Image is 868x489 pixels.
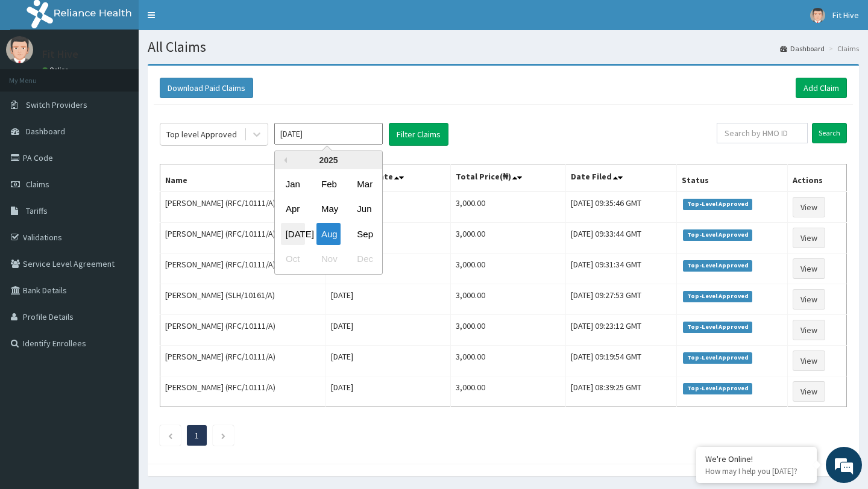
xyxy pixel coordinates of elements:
[683,260,752,271] span: Top-Level Approved
[274,123,383,145] input: Select Month and Year
[6,36,33,63] img: User Image
[450,346,565,376] td: 3,000.00
[26,99,87,110] span: Switch Providers
[826,43,859,54] li: Claims
[281,198,305,220] div: Choose April 2025
[326,376,450,407] td: [DATE]
[683,229,752,240] span: Top-Level Approved
[160,254,326,284] td: [PERSON_NAME] (RFC/10111/A)
[160,223,326,254] td: [PERSON_NAME] (RFC/10111/A)
[796,78,847,98] a: Add Claim
[793,228,825,248] a: View
[780,43,825,54] a: Dashboard
[6,329,230,371] textarea: Type your message and hit 'Enter'
[683,199,752,210] span: Top-Level Approved
[565,164,676,192] th: Date Filed
[160,346,326,376] td: [PERSON_NAME] (RFC/10111/A)
[450,376,565,407] td: 3,000.00
[793,350,825,371] a: View
[450,315,565,346] td: 3,000.00
[565,254,676,284] td: [DATE] 09:31:34 GMT
[352,173,376,195] div: Choose March 2025
[793,381,825,402] a: View
[450,254,565,284] td: 3,000.00
[788,164,847,192] th: Actions
[70,152,166,273] span: We're online!
[812,123,847,143] input: Search
[198,6,227,35] div: Minimize live chat window
[281,173,305,195] div: Choose January 2025
[26,205,48,216] span: Tariffs
[683,383,752,394] span: Top-Level Approved
[42,66,71,74] a: Online
[26,179,49,190] span: Claims
[793,320,825,340] a: View
[148,39,859,55] h1: All Claims
[352,223,376,245] div: Choose September 2025
[160,192,326,223] td: [PERSON_NAME] (RFC/10111/A)
[326,284,450,315] td: [DATE]
[160,315,326,346] td: [PERSON_NAME] (RFC/10111/A)
[565,284,676,315] td: [DATE] 09:27:53 GMT
[793,289,825,310] a: View
[717,123,808,143] input: Search by HMO ID
[316,198,341,220] div: Choose May 2025
[166,128,237,140] div: Top level Approved
[160,164,326,192] th: Name
[565,346,676,376] td: [DATE] 09:19:54 GMT
[352,198,376,220] div: Choose June 2025
[160,376,326,407] td: [PERSON_NAME] (RFC/10111/A)
[160,78,253,98] button: Download Paid Claims
[450,164,565,192] th: Total Price(₦)
[42,49,78,60] p: Fit Hive
[565,223,676,254] td: [DATE] 09:33:44 GMT
[281,157,287,163] button: Previous Year
[63,67,203,83] div: Chat with us now
[168,430,173,441] a: Previous page
[677,164,788,192] th: Status
[316,223,341,245] div: Choose August 2025
[683,291,752,302] span: Top-Level Approved
[221,430,226,441] a: Next page
[275,172,382,272] div: month 2025-08
[195,430,199,441] a: Page 1 is your current page
[160,284,326,315] td: [PERSON_NAME] (SLH/10161/A)
[26,126,65,137] span: Dashboard
[389,123,448,146] button: Filter Claims
[565,376,676,407] td: [DATE] 08:39:25 GMT
[565,315,676,346] td: [DATE] 09:23:12 GMT
[275,151,382,169] div: 2025
[705,466,808,476] p: How may I help you today?
[683,352,752,363] span: Top-Level Approved
[832,10,859,20] span: Fit Hive
[22,60,49,90] img: d_794563401_company_1708531726252_794563401
[281,223,305,245] div: Choose July 2025
[793,258,825,279] a: View
[565,192,676,223] td: [DATE] 09:35:46 GMT
[705,453,808,464] div: We're Online!
[683,322,752,332] span: Top-Level Approved
[810,8,825,23] img: User Image
[450,192,565,223] td: 3,000.00
[316,173,341,195] div: Choose February 2025
[326,346,450,376] td: [DATE]
[326,315,450,346] td: [DATE]
[450,284,565,315] td: 3,000.00
[793,197,825,217] a: View
[450,223,565,254] td: 3,000.00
